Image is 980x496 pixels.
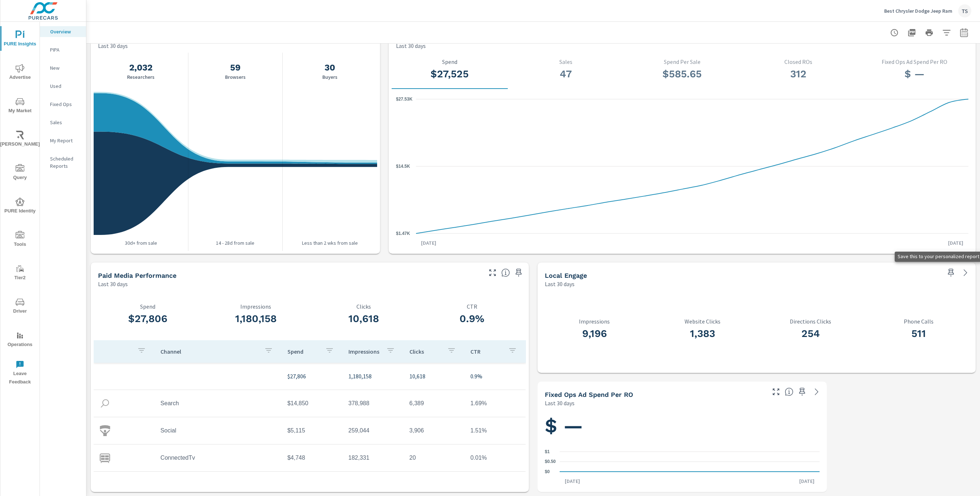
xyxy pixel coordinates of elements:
[649,328,757,340] h3: 1,383
[94,303,202,310] p: Spend
[99,398,110,409] img: icon-search.svg
[957,25,971,40] button: Select Date Range
[545,280,575,288] p: Last 30 days
[545,399,575,407] p: Last 30 days
[939,25,954,40] button: Apply Filters
[50,101,80,108] p: Fixed Ops
[409,372,459,381] p: 10,618
[94,313,202,325] h3: $27,806
[282,449,343,467] td: $4,748
[746,68,850,80] h3: 312
[40,117,86,128] div: Sales
[545,469,550,474] text: $0
[155,476,282,494] td: Video
[404,422,465,440] td: 3,906
[811,386,822,398] a: See more details in report
[960,267,971,279] a: See more details in report
[40,62,86,73] div: New
[862,68,967,80] h3: $ —
[470,348,502,355] p: CTR
[418,313,526,325] h3: 0.9%
[343,394,404,412] td: 378,988
[630,58,734,65] p: Spend Per Sale
[3,198,37,215] span: PURE Identity
[3,231,37,249] span: Tools
[470,372,520,381] p: 0.9%
[649,318,757,325] p: Website Clicks
[513,267,524,279] span: Save this to your personalized report
[343,449,404,467] td: 182,331
[3,298,37,316] span: Driver
[865,328,973,340] h3: 511
[160,348,258,355] p: Channel
[99,452,110,463] img: icon-connectedtv.svg
[396,231,410,236] text: $1.47K
[3,31,37,48] span: PURE Insights
[404,449,465,467] td: 20
[40,81,86,92] div: Used
[98,280,128,288] p: Last 30 days
[282,394,343,412] td: $14,850
[465,476,526,494] td: 0.19%
[343,422,404,440] td: 259,044
[465,394,526,412] td: 1.69%
[884,8,952,14] p: Best Chrysler Dodge Jeep Ram
[155,422,282,440] td: Social
[540,328,649,340] h3: 9,196
[287,348,319,355] p: Spend
[416,239,441,247] p: [DATE]
[922,25,936,40] button: Print Report
[98,41,128,50] p: Last 30 days
[757,328,865,340] h3: 254
[487,267,498,279] button: Make Fullscreen
[418,303,526,310] p: CTR
[796,386,808,398] span: Save this to your personalized report
[287,372,337,381] p: $27,806
[943,239,968,247] p: [DATE]
[3,97,37,115] span: My Market
[540,318,649,325] p: Impressions
[396,164,410,169] text: $14.5K
[202,313,310,325] h3: 1,180,158
[501,268,510,277] span: Understand performance metrics over the selected time range.
[404,394,465,412] td: 6,389
[40,44,86,55] div: PIPA
[560,477,585,485] p: [DATE]
[865,318,973,325] p: Phone Calls
[465,422,526,440] td: 1.51%
[50,46,80,53] p: PIPA
[905,25,919,40] button: "Export Report to PDF"
[770,386,782,398] button: Make Fullscreen
[794,477,820,485] p: [DATE]
[155,449,282,467] td: ConnectedTv
[396,97,413,102] text: $27.53K
[3,131,37,149] span: [PERSON_NAME]
[310,303,418,310] p: Clicks
[50,155,80,170] p: Scheduled Reports
[98,272,176,279] h5: Paid Media Performance
[50,137,80,144] p: My Report
[958,4,971,17] div: TS
[50,28,80,35] p: Overview
[40,26,86,37] div: Overview
[545,459,556,464] text: $0.50
[545,391,633,398] h5: Fixed Ops Ad Spend Per RO
[396,41,426,50] p: Last 30 days
[282,422,343,440] td: $5,115
[3,331,37,349] span: Operations
[545,272,587,279] h5: Local Engage
[310,313,418,325] h3: 10,618
[404,476,465,494] td: 131
[348,372,398,381] p: 1,180,158
[50,82,80,90] p: Used
[3,360,37,386] span: Leave Feedback
[3,64,37,82] span: Advertise
[545,449,550,454] text: $1
[0,22,40,389] div: nav menu
[785,387,793,396] span: Average cost of Fixed Operations-oriented advertising per each Repair Order closed at the dealer ...
[397,58,502,65] p: Spend
[465,449,526,467] td: 0.01%
[862,58,967,65] p: Fixed Ops Ad Spend Per RO
[545,414,820,438] h1: $ —
[409,348,441,355] p: Clicks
